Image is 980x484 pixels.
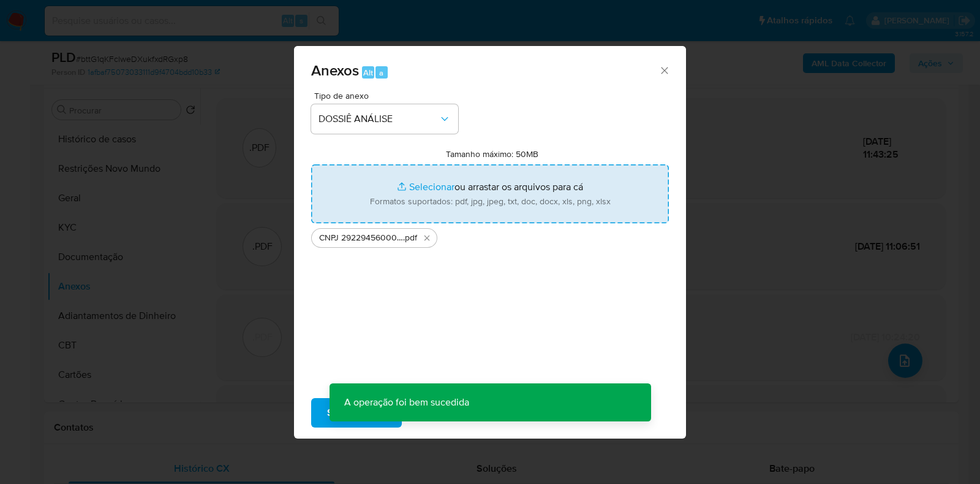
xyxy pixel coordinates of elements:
[311,398,402,428] button: Subir arquivo
[327,399,386,426] span: Subir arquivo
[318,113,439,125] span: DOSSIÊ ANÁLISE
[311,60,359,81] span: Anexos
[658,64,669,75] button: Fechar
[311,104,458,134] button: DOSSIÊ ANÁLISE
[330,383,484,421] p: A operação foi bem sucedida
[420,231,434,245] button: Excluir CNPJ 29229456000100 - LUBELLA CONFECCOES LTDA.pdf
[423,399,462,426] span: Cancelar
[314,91,461,100] span: Tipo de anexo
[446,148,538,159] label: Tamanho máximo: 50MB
[319,232,403,244] span: CNPJ 29229456000100 - LUBELLA CONFECCOES LTDA
[379,67,383,79] span: a
[311,223,669,248] ul: Arquivos selecionados
[363,67,373,79] span: Alt
[403,232,417,244] span: .pdf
